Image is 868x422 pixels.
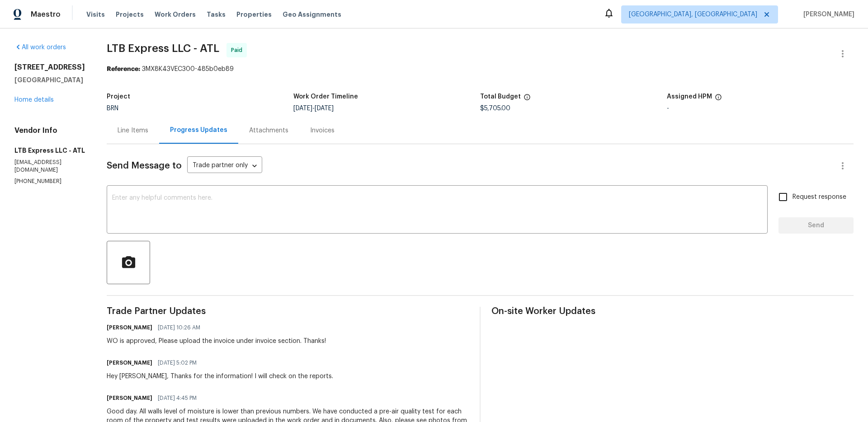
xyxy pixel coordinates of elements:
[249,126,288,135] div: Attachments
[236,10,272,19] span: Properties
[14,44,66,51] a: All work orders
[107,394,152,403] h6: [PERSON_NAME]
[158,394,197,403] span: [DATE] 4:45 PM
[14,159,85,174] p: [EMAIL_ADDRESS][DOMAIN_NAME]
[107,161,182,170] span: Send Message to
[14,146,85,155] h5: LTB Express LLC - ATL
[491,307,854,316] span: On-site Worker Updates
[283,10,341,19] span: Geo Assignments
[524,94,531,105] span: The total cost of line items that have been proposed by Opendoor. This sum includes line items th...
[629,10,757,19] span: [GEOGRAPHIC_DATA], [GEOGRAPHIC_DATA]
[293,105,334,112] span: -
[116,10,144,19] span: Projects
[158,358,197,367] span: [DATE] 5:02 PM
[310,126,335,135] div: Invoices
[480,105,510,112] span: $5,705.00
[86,10,105,19] span: Visits
[31,10,61,19] span: Maestro
[715,94,722,105] span: The hpm assigned to this work order.
[231,46,246,55] span: Paid
[207,11,226,18] span: Tasks
[667,105,854,112] div: -
[14,97,54,103] a: Home details
[155,10,196,19] span: Work Orders
[800,10,854,19] span: [PERSON_NAME]
[14,178,85,185] p: [PHONE_NUMBER]
[107,337,326,346] div: WO is approved, Please upload the invoice under invoice section. Thanks!
[793,192,846,202] span: Request response
[107,43,219,54] span: LTB Express LLC - ATL
[107,307,469,316] span: Trade Partner Updates
[107,66,140,72] b: Reference:
[107,372,333,381] div: Hey [PERSON_NAME], Thanks for the information! I will check on the reports.
[107,358,152,367] h6: [PERSON_NAME]
[480,94,521,100] h5: Total Budget
[118,126,148,135] div: Line Items
[158,323,200,332] span: [DATE] 10:26 AM
[14,126,85,135] h4: Vendor Info
[14,63,85,72] h2: [STREET_ADDRESS]
[107,105,118,112] span: BRN
[14,75,85,84] h5: [GEOGRAPHIC_DATA]
[187,159,262,173] div: Trade partner only
[107,65,854,74] div: 3MX8K43VEC300-485b0eb89
[107,94,130,100] h5: Project
[170,126,227,135] div: Progress Updates
[315,105,334,112] span: [DATE]
[107,323,152,332] h6: [PERSON_NAME]
[667,94,712,100] h5: Assigned HPM
[293,105,312,112] span: [DATE]
[293,94,358,100] h5: Work Order Timeline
